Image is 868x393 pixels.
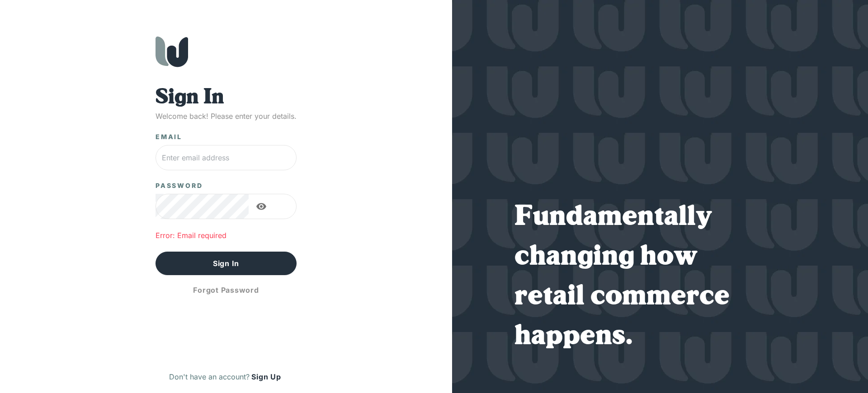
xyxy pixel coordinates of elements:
label: Email [156,132,182,141]
h1: Sign In [156,85,297,111]
button: Forgot Password [156,279,297,301]
input: Enter email address [156,145,297,170]
p: Welcome back! Please enter your details. [156,111,297,122]
p: Error: Email required [156,230,297,241]
button: Sign Up [250,370,283,384]
h1: Fundamentally changing how retail commerce happens. [514,198,806,357]
img: Wholeshop logo [156,36,188,67]
label: Password [156,181,203,190]
p: Don't have an account? [169,371,250,382]
button: Sign In [156,252,297,275]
